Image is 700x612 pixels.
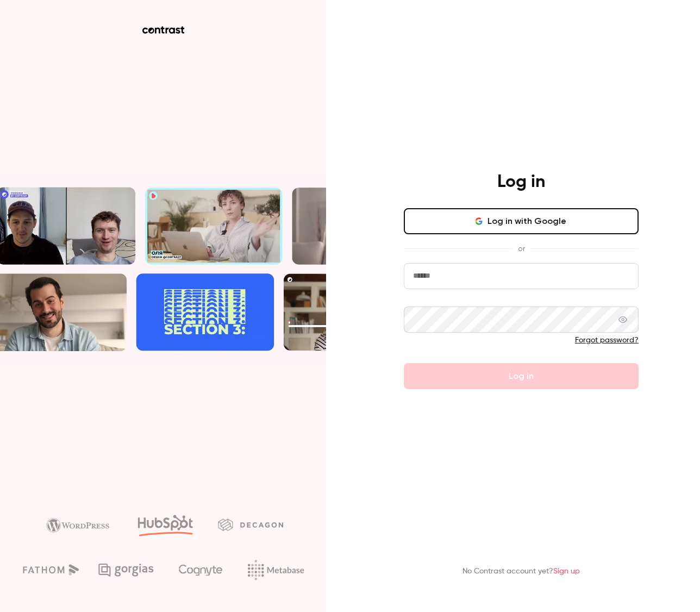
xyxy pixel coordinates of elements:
[497,171,545,193] h4: Log in
[404,208,639,234] button: Log in with Google
[462,566,580,577] p: No Contrast account yet?
[553,567,580,575] a: Sign up
[218,519,283,530] img: decagon
[512,243,530,254] span: or
[575,336,639,344] a: Forgot password?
